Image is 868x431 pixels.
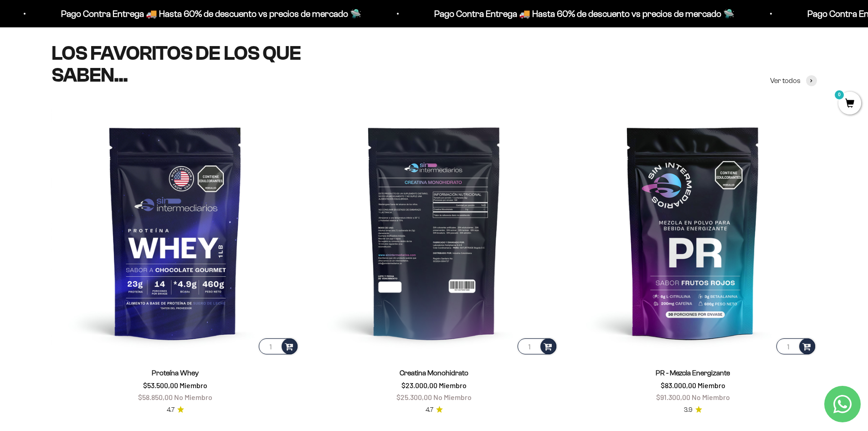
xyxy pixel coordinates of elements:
a: 4.74.7 de 5.0 estrellas [426,405,443,415]
span: $23.000,00 [401,381,437,389]
span: No Miembro [174,393,212,401]
a: Ver todos [770,75,817,87]
span: $25.300,00 [396,393,432,401]
span: 4.7 [426,405,433,415]
split-lines: LOS FAVORITOS DE LOS QUE SABEN... [51,42,301,86]
span: No Miembro [692,393,730,401]
span: 3.9 [684,405,693,415]
a: 4.74.7 de 5.0 estrellas [167,405,184,415]
a: Proteína Whey [152,369,199,377]
span: 4.7 [167,405,175,415]
span: $83.000,00 [661,381,696,389]
a: PR - Mezcla Energizante [656,369,730,377]
p: Pago Contra Entrega 🚚 Hasta 60% de descuento vs precios de mercado 🛸 [418,6,718,21]
span: Miembro [180,381,207,389]
span: $58.850,00 [138,393,173,401]
span: Ver todos [770,75,801,87]
a: 0 [838,99,861,109]
span: Miembro [439,381,467,389]
a: 3.93.9 de 5.0 estrellas [684,405,702,415]
img: Creatina Monohidrato [310,108,558,356]
span: No Miembro [433,393,472,401]
p: Pago Contra Entrega 🚚 Hasta 60% de descuento vs precios de mercado 🛸 [45,6,345,21]
a: Creatina Monohidrato [400,369,468,377]
mark: 0 [834,89,845,100]
span: Miembro [698,381,725,389]
span: $53.500,00 [143,381,178,389]
span: $91.300,00 [656,393,690,401]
